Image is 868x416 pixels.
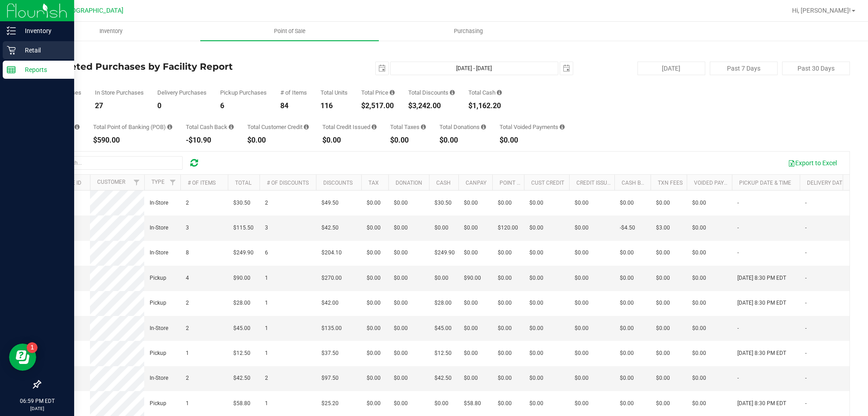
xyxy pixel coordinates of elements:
[390,90,395,96] i: Sum of the total prices of all purchases in the date range.
[692,299,706,307] span: $0.00
[692,199,706,207] span: $0.00
[656,374,670,383] span: $0.00
[150,274,166,282] span: Pickup
[321,374,339,383] span: $97.50
[396,180,422,186] a: Donation
[150,399,166,408] span: Pickup
[150,374,168,383] span: In-Store
[394,399,408,408] span: $0.00
[620,399,634,408] span: $0.00
[529,349,543,358] span: $0.00
[498,399,512,408] span: $0.00
[394,224,408,232] span: $0.00
[497,90,502,96] i: Sum of the successful, non-voided cash payment transactions for all purchases in the date range. ...
[656,199,670,207] span: $0.00
[450,90,455,96] i: Sum of the discount values applied to the all purchases in the date range.
[186,199,189,207] span: 2
[367,224,381,232] span: $0.00
[805,374,807,383] span: -
[434,349,452,358] span: $12.50
[394,349,408,358] span: $0.00
[442,27,495,35] span: Purchasing
[16,25,70,36] p: Inventory
[368,180,379,186] a: Tax
[436,180,451,186] a: Cash
[737,274,786,282] span: [DATE] 8:30 PM EDT
[390,124,426,130] div: Total Taxes
[321,102,348,110] div: 116
[97,179,125,185] a: Customer
[394,249,408,257] span: $0.00
[434,399,448,408] span: $0.00
[361,90,395,96] div: Total Price
[737,299,786,307] span: [DATE] 8:30 PM EDT
[434,199,452,207] span: $30.50
[434,249,455,257] span: $249.90
[464,274,481,282] span: $90.00
[394,324,408,333] span: $0.00
[394,199,408,207] span: $0.00
[150,324,168,333] span: In-Store
[186,324,189,333] span: 2
[805,399,807,408] span: -
[464,324,478,333] span: $0.00
[165,175,180,190] a: Filter
[367,324,381,333] span: $0.00
[575,249,589,257] span: $0.00
[157,102,207,110] div: 0
[233,374,250,383] span: $42.50
[167,124,172,130] i: Sum of the successful, non-voided point-of-banking payment transactions, both via payment termina...
[656,324,670,333] span: $0.00
[622,180,651,186] a: Cash Back
[265,399,268,408] span: 1
[150,349,166,358] span: Pickup
[321,224,339,232] span: $42.50
[529,374,543,383] span: $0.00
[265,324,268,333] span: 1
[466,180,486,186] a: CanPay
[529,324,543,333] span: $0.00
[321,249,342,257] span: $204.10
[22,22,200,41] a: Inventory
[229,124,234,130] i: Sum of the cash-back amounts from rounded-up electronic payments for all purchases in the date ra...
[500,180,564,186] a: Point of Banking (POB)
[7,26,16,35] inline-svg: Inventory
[692,249,706,257] span: $0.00
[129,175,144,190] a: Filter
[186,249,189,257] span: 8
[434,274,448,282] span: $0.00
[233,249,254,257] span: $249.90
[656,349,670,358] span: $0.00
[321,274,342,282] span: $270.00
[367,349,381,358] span: $0.00
[200,22,379,41] a: Point of Sale
[692,324,706,333] span: $0.00
[367,274,381,282] span: $0.00
[498,349,512,358] span: $0.00
[408,102,455,110] div: $3,242.00
[321,349,339,358] span: $37.50
[95,102,144,110] div: 27
[805,224,807,232] span: -
[620,224,635,232] span: -$4.50
[464,399,481,408] span: $58.80
[637,62,705,75] button: [DATE]
[7,46,16,55] inline-svg: Retail
[186,137,234,144] div: -$10.90
[186,299,189,307] span: 2
[265,299,268,307] span: 1
[620,299,634,307] span: $0.00
[247,124,309,130] div: Total Customer Credit
[575,374,589,383] span: $0.00
[575,224,589,232] span: $0.00
[620,199,634,207] span: $0.00
[233,274,250,282] span: $90.00
[390,137,426,144] div: $0.00
[150,224,168,232] span: In-Store
[529,299,543,307] span: $0.00
[421,124,426,130] i: Sum of the total taxes for all purchases in the date range.
[376,62,388,75] span: select
[9,344,36,371] iframe: Resource center
[434,224,448,232] span: $0.00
